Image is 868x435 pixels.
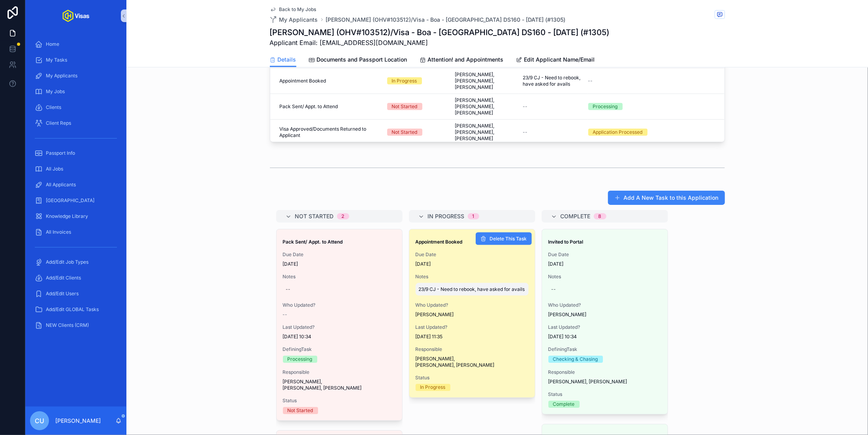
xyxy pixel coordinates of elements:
span: Responsible [416,346,529,352]
span: [PERSON_NAME], [PERSON_NAME], [PERSON_NAME] [455,123,514,142]
span: Knowledge Library [46,213,88,219]
span: NEW Clients (CRM) [46,322,89,328]
div: In Progress [392,77,417,84]
div: 1 [473,213,474,219]
span: [GEOGRAPHIC_DATA] [46,197,94,204]
span: Add/Edit Users [46,291,79,297]
a: Back to My Jobs [270,6,316,13]
strong: Pack Sent/ Appt. to Attend [283,239,343,245]
a: Documents and Passport Location [309,52,407,68]
span: Pack Sent/ Appt. to Attend [280,103,338,110]
span: Clients [46,104,61,111]
span: -- [523,103,528,110]
div: 2 [342,213,345,219]
span: Who Updated? [283,302,396,308]
span: All Applicants [46,182,76,188]
strong: Appointment Booked [416,239,463,245]
span: [DATE] 10:34 [283,334,396,340]
a: Add/Edit Users [30,287,122,301]
span: Notes [283,274,396,280]
span: Back to My Jobs [279,6,316,13]
div: -- [552,286,556,292]
a: Invited to PortalDue Date[DATE]Notes--Who Updated?[PERSON_NAME]Last Updated?[DATE] 10:34DefiningT... [542,229,668,414]
span: Who Updated? [548,302,661,308]
div: Processing [593,103,618,110]
span: Passport Info [46,150,75,156]
a: [PERSON_NAME] (OHV#103512)/Visa - Boa - [GEOGRAPHIC_DATA] DS160 - [DATE] (#1305) [326,16,566,24]
span: My Jobs [46,88,65,95]
a: Clients [30,100,122,114]
span: [PERSON_NAME], [PERSON_NAME], [PERSON_NAME] [416,356,529,368]
span: Attention! and Appointments [428,56,504,64]
span: -- [523,129,528,135]
span: [PERSON_NAME] [548,311,661,318]
span: All Invoices [46,229,71,235]
span: DefiningTask [548,346,661,352]
span: Edit Applicant Name/Email [524,56,595,64]
span: Appointment Booked [280,78,326,84]
span: -- [283,311,288,318]
span: Status [548,391,661,397]
a: All Applicants [30,178,122,192]
span: Visa Approved/Documents Returned to Applicant [280,126,378,139]
span: [PERSON_NAME], [PERSON_NAME], [PERSON_NAME] [283,379,396,391]
a: My Applicants [30,69,122,83]
span: Home [46,41,59,47]
button: Add A New Task to this Application [608,191,725,205]
a: My Jobs [30,84,122,99]
span: CU [35,416,44,426]
span: [PERSON_NAME], [PERSON_NAME], [PERSON_NAME] [455,71,514,90]
span: Notes [548,274,661,280]
span: -- [588,78,593,84]
span: DefiningTask [283,346,396,352]
span: Notes [416,274,529,280]
img: App logo [62,9,89,22]
a: Knowledge Library [30,209,122,223]
span: [DATE] 11:35 [416,334,529,340]
div: Processing [288,356,313,363]
span: Responsible [283,369,396,375]
span: Documents and Passport Location [317,56,407,64]
span: [PERSON_NAME], [PERSON_NAME], [PERSON_NAME] [455,97,514,116]
a: All Jobs [30,162,122,176]
span: Last Updated? [416,324,529,330]
strong: Invited to Portal [548,239,584,245]
span: Due Date [416,251,529,258]
a: NEW Clients (CRM) [30,318,122,332]
span: My Applicants [279,16,318,24]
span: All Jobs [46,166,63,172]
span: Status [283,397,396,404]
a: Client Reps [30,116,122,130]
div: Complete [553,401,575,408]
span: 23/9 CJ - Need to rebook, have asked for avails [523,75,583,87]
a: All Invoices [30,225,122,239]
a: Passport Info [30,146,122,160]
a: My Applicants [270,16,318,24]
span: Details [278,56,296,64]
span: Status [416,375,529,381]
span: Due Date [548,251,661,258]
span: My Applicants [46,73,77,79]
div: In Progress [420,384,446,391]
a: Add/Edit Job Types [30,255,122,269]
div: Application Processed [593,129,643,136]
span: Client Reps [46,120,71,126]
span: In Progress [428,212,465,220]
span: [PERSON_NAME], [PERSON_NAME] [548,379,661,385]
a: Pack Sent/ Appt. to AttendDue Date[DATE]Notes--Who Updated?--Last Updated?[DATE] 10:34DefiningTas... [276,229,403,421]
span: [DATE] [548,261,661,267]
div: scrollable content [25,32,126,343]
div: -- [286,286,291,292]
a: Details [270,52,296,67]
span: 23/9 CJ - Need to rebook, have asked for avails [419,286,525,292]
span: Applicant Email: [EMAIL_ADDRESS][DOMAIN_NAME] [270,38,610,47]
span: My Tasks [46,57,67,63]
a: Add/Edit GLOBAL Tasks [30,302,122,317]
span: Add/Edit Clients [46,275,81,281]
span: [DATE] [416,261,529,267]
span: Add/Edit Job Types [46,259,88,265]
div: 8 [599,213,602,219]
span: Responsible [548,369,661,375]
p: [PERSON_NAME] [55,417,101,425]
